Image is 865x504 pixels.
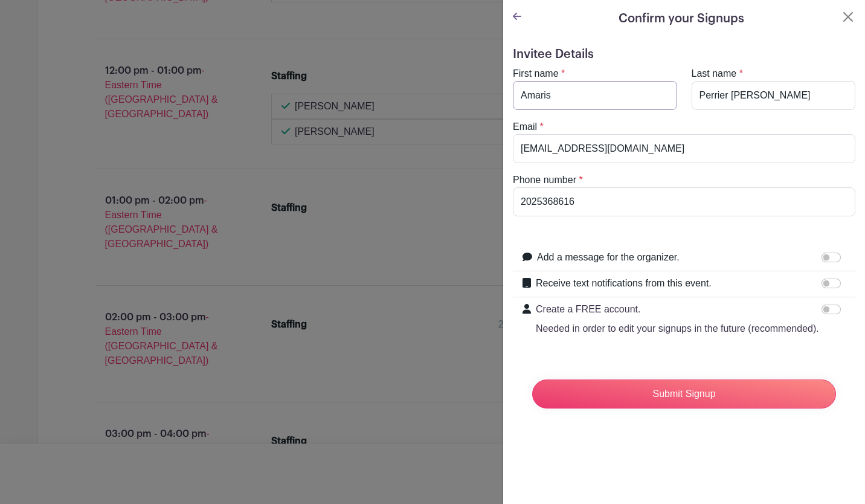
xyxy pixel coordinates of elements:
p: Create a FREE account. [536,302,819,317]
p: Needed in order to edit your signups in the future (recommended). [536,321,819,336]
input: Submit Signup [532,380,836,409]
h5: Confirm your Signups [619,10,744,28]
h5: Invitee Details [513,47,855,62]
button: Close [841,10,855,24]
label: Add a message for the organizer. [537,250,680,265]
label: Receive text notifications from this event. [536,276,712,291]
label: Last name [692,66,737,81]
label: Phone number [513,173,576,187]
label: Email [513,120,537,134]
label: First name [513,66,559,81]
